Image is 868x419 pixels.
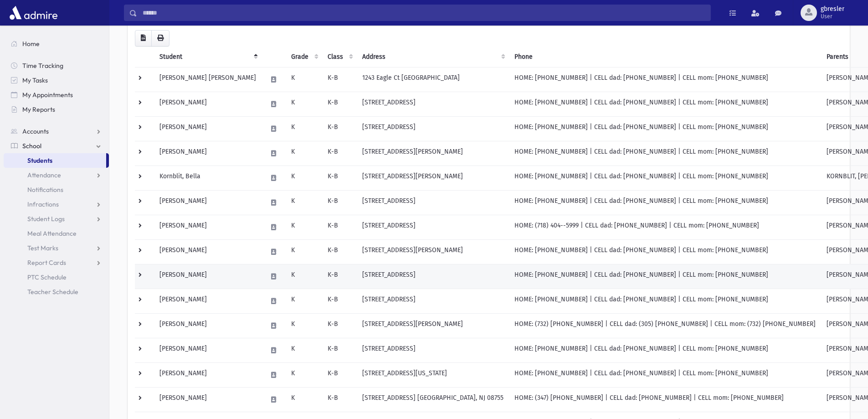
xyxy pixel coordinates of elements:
[322,289,357,313] td: K-B
[4,124,109,139] a: Accounts
[357,166,509,190] td: [STREET_ADDRESS][PERSON_NAME]
[4,102,109,117] a: My Reports
[27,156,52,165] span: Students
[154,166,262,190] td: Kornblit, Bella
[322,67,357,92] td: K-B
[22,76,48,84] span: My Tasks
[154,116,262,141] td: [PERSON_NAME]
[357,190,509,215] td: [STREET_ADDRESS]
[154,289,262,313] td: [PERSON_NAME]
[154,313,262,338] td: [PERSON_NAME]
[7,4,60,22] img: AdmirePro
[154,215,262,239] td: [PERSON_NAME]
[286,362,322,387] td: K
[154,141,262,166] td: [PERSON_NAME]
[286,313,322,338] td: K
[322,264,357,289] td: K-B
[509,239,821,264] td: HOME: [PHONE_NUMBER] | CELL dad: [PHONE_NUMBER] | CELL mom: [PHONE_NUMBER]
[154,92,262,116] td: [PERSON_NAME]
[821,13,844,20] span: User
[154,264,262,289] td: [PERSON_NAME]
[22,127,49,135] span: Accounts
[322,47,357,67] th: Class: activate to sort column ascending
[27,229,77,238] span: Meal Attendance
[509,362,821,387] td: HOME: [PHONE_NUMBER] | CELL dad: [PHONE_NUMBER] | CELL mom: [PHONE_NUMBER]
[22,91,73,99] span: My Appointments
[357,47,509,67] th: Address: activate to sort column ascending
[154,338,262,362] td: [PERSON_NAME]
[322,313,357,338] td: K-B
[154,190,262,215] td: [PERSON_NAME]
[27,244,58,252] span: Test Marks
[357,239,509,264] td: [STREET_ADDRESS][PERSON_NAME]
[4,255,109,270] a: Report Cards
[154,67,262,92] td: [PERSON_NAME] [PERSON_NAME]
[286,338,322,362] td: K
[322,190,357,215] td: K-B
[4,285,109,299] a: Teacher Schedule
[286,92,322,116] td: K
[286,67,322,92] td: K
[509,338,821,362] td: HOME: [PHONE_NUMBER] | CELL dad: [PHONE_NUMBER] | CELL mom: [PHONE_NUMBER]
[27,200,59,208] span: Infractions
[286,190,322,215] td: K
[357,387,509,412] td: [STREET_ADDRESS] [GEOGRAPHIC_DATA], NJ 08755
[509,141,821,166] td: HOME: [PHONE_NUMBER] | CELL dad: [PHONE_NUMBER] | CELL mom: [PHONE_NUMBER]
[509,67,821,92] td: HOME: [PHONE_NUMBER] | CELL dad: [PHONE_NUMBER] | CELL mom: [PHONE_NUMBER]
[322,141,357,166] td: K-B
[27,215,65,223] span: Student Logs
[509,47,821,67] th: Phone
[154,239,262,264] td: [PERSON_NAME]
[322,362,357,387] td: K-B
[135,30,152,47] button: CSV
[4,168,109,182] a: Attendance
[286,141,322,166] td: K
[27,259,66,267] span: Report Cards
[286,264,322,289] td: K
[286,239,322,264] td: K
[4,270,109,285] a: PTC Schedule
[357,215,509,239] td: [STREET_ADDRESS]
[27,273,67,281] span: PTC Schedule
[322,387,357,412] td: K-B
[4,88,109,102] a: My Appointments
[4,212,109,226] a: Student Logs
[22,105,55,114] span: My Reports
[4,153,106,168] a: Students
[4,58,109,73] a: Time Tracking
[137,5,710,21] input: Search
[509,264,821,289] td: HOME: [PHONE_NUMBER] | CELL dad: [PHONE_NUMBER] | CELL mom: [PHONE_NUMBER]
[821,5,844,13] span: gbresler
[4,73,109,88] a: My Tasks
[27,288,78,296] span: Teacher Schedule
[322,116,357,141] td: K-B
[509,313,821,338] td: HOME: (732) [PHONE_NUMBER] | CELL dad: (305) [PHONE_NUMBER] | CELL mom: (732) [PHONE_NUMBER]
[357,289,509,313] td: [STREET_ADDRESS]
[509,387,821,412] td: HOME: (347) [PHONE_NUMBER] | CELL dad: [PHONE_NUMBER] | CELL mom: [PHONE_NUMBER]
[4,182,109,197] a: Notifications
[322,166,357,190] td: K-B
[27,171,61,179] span: Attendance
[357,67,509,92] td: 1243 Eagle Ct [GEOGRAPHIC_DATA]
[509,190,821,215] td: HOME: [PHONE_NUMBER] | CELL dad: [PHONE_NUMBER] | CELL mom: [PHONE_NUMBER]
[286,116,322,141] td: K
[322,338,357,362] td: K-B
[286,166,322,190] td: K
[22,142,41,150] span: School
[357,92,509,116] td: [STREET_ADDRESS]
[4,139,109,153] a: School
[322,92,357,116] td: K-B
[154,387,262,412] td: [PERSON_NAME]
[286,289,322,313] td: K
[322,239,357,264] td: K-B
[357,116,509,141] td: [STREET_ADDRESS]
[154,362,262,387] td: [PERSON_NAME]
[357,141,509,166] td: [STREET_ADDRESS][PERSON_NAME]
[357,313,509,338] td: [STREET_ADDRESS][PERSON_NAME]
[286,47,322,67] th: Grade: activate to sort column ascending
[22,62,63,70] span: Time Tracking
[154,47,262,67] th: Student: activate to sort column descending
[4,197,109,212] a: Infractions
[286,387,322,412] td: K
[509,166,821,190] td: HOME: [PHONE_NUMBER] | CELL dad: [PHONE_NUMBER] | CELL mom: [PHONE_NUMBER]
